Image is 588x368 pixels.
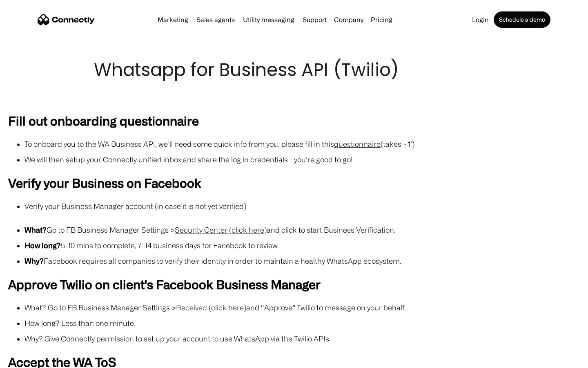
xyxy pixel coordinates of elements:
li: How long? Less than one minute. [24,317,580,329]
a: Login [469,16,492,23]
a: Support [299,16,330,23]
li: Why? Give Connectly permission to set up your account to use WhatsApp via the Twilio APIs. [24,333,580,344]
li: What? Go to FB Business Manager Settings > and “Approve” Twilio to message on your behalf. [24,302,580,313]
a: Utility messaging [240,16,298,23]
div: Company [332,14,366,25]
a: home [38,13,95,26]
strong: What? [24,226,47,234]
li: Facebook requires all companies to verify their identity in order to maintain a healthy WhatsApp ... [24,255,580,267]
strong: Fill out onboarding questionnaire [8,114,199,128]
ul: Language list [16,354,49,365]
strong: Approve Twilio on client's Facebook Business Manager [8,277,321,291]
li: Verify your Business Manager account (in case it is not yet verified) [24,200,580,212]
a: questionnaire [334,140,381,148]
aside: Language selected: English [8,354,49,365]
strong: Verify your Business on Facebook [8,176,201,190]
li: To onboard you to the WA Business API, we’ll need some quick info from you, please fill in this (... [24,138,580,150]
a: Sales agents [193,16,238,23]
h1: Whatsapp for Business API (Twilio) [94,57,494,83]
li: We will then setup your Connectly unified inbox and share the log in credentials - you’re good to... [24,154,580,165]
strong: How long? [24,241,61,249]
li: Go to FB Business Manager Settings > and click to start Business Verification. [24,224,580,236]
a: Schedule a demo [494,11,550,28]
li: 5-10 mins to complete, 7-14 business days for Facebook to review. [24,240,580,251]
a: Received (click here) [176,303,246,312]
strong: Why? [24,257,44,265]
a: Security Center (click here) [175,226,267,234]
div: Company [334,14,363,25]
a: Pricing [367,16,396,23]
a: Marketing [154,16,192,23]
